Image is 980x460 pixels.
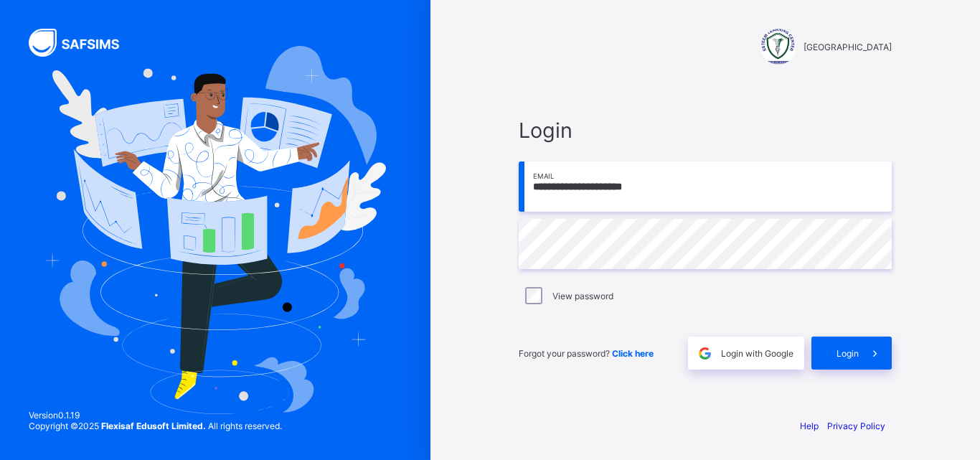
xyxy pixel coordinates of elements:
span: Login [519,118,892,143]
span: [GEOGRAPHIC_DATA] [804,42,892,52]
label: View password [552,291,613,301]
strong: Flexisaf Edusoft Limited. [101,421,206,431]
img: SAFSIMS Logo [29,29,136,57]
a: Click here [612,348,654,359]
span: Version 0.1.19 [29,410,282,421]
span: Login with Google [721,348,793,359]
a: Privacy Policy [827,421,885,431]
span: Copyright © 2025 All rights reserved. [29,421,282,431]
img: Hero Image [44,46,386,413]
span: Forgot your password? [519,348,654,359]
a: Help [800,421,819,431]
span: Login [837,348,859,359]
img: google.396cfc9801f0270233282035f929180a.svg [697,345,713,362]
